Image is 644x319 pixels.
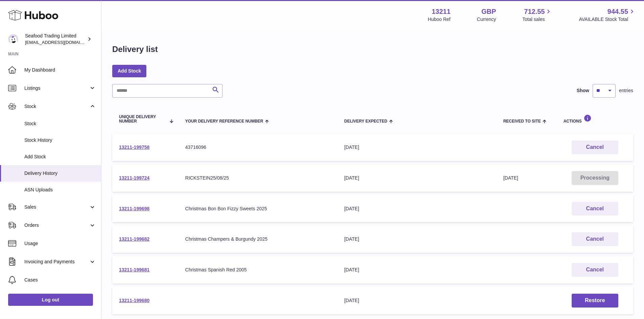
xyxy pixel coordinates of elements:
div: [DATE] [344,297,490,304]
span: 944.55 [607,7,628,16]
span: Sales [24,204,89,210]
a: 13211-199681 [119,267,149,272]
span: Usage [24,240,96,247]
span: 712.55 [524,7,545,16]
button: Cancel [572,202,618,216]
span: Stock History [24,137,96,143]
a: 712.55 Total sales [522,7,552,23]
a: 13211-199698 [119,206,149,211]
div: [DATE] [344,175,490,181]
span: AVAILABLE Stock Total [579,16,636,23]
div: [DATE] [344,236,490,242]
a: 944.55 AVAILABLE Stock Total [579,7,636,23]
button: Cancel [572,140,618,154]
div: [DATE] [344,144,490,151]
span: Total sales [522,16,552,23]
span: Stock [24,121,96,127]
span: [DATE] [503,175,518,181]
button: Cancel [572,232,618,246]
div: Christmas Bon Bon Fizzy Sweets 2025 [185,206,331,212]
button: Restore [572,294,618,308]
div: Huboo Ref [428,16,451,23]
div: Christmas Spanish Red 2005 [185,267,331,273]
label: Show [577,87,589,94]
a: 13211-199680 [119,298,149,303]
div: Seafood Trading Limited [25,33,86,46]
span: Stock [24,103,89,110]
a: Log out [8,294,93,306]
span: Delivery Expected [344,119,387,124]
span: My Dashboard [24,67,96,73]
div: [DATE] [344,206,490,212]
div: [DATE] [344,267,490,273]
span: Cases [24,277,96,283]
h1: Delivery list [112,44,158,55]
span: [EMAIL_ADDRESS][DOMAIN_NAME] [25,39,99,45]
a: 13211-199758 [119,144,149,150]
strong: 13211 [432,7,451,16]
span: entries [619,87,633,94]
div: Christmas Champers & Burgundy 2025 [185,236,331,242]
a: 13211-199682 [119,236,149,242]
span: Invoicing and Payments [24,259,89,265]
button: Cancel [572,263,618,277]
a: 13211-199724 [119,175,149,181]
div: Actions [564,114,626,124]
strong: GBP [481,7,496,16]
span: ASN Uploads [24,187,96,193]
a: Add Stock [112,65,146,77]
span: Delivery History [24,170,96,177]
div: RICKSTEIN25/08/25 [185,175,331,181]
span: Listings [24,85,89,91]
span: Your Delivery Reference Number [185,119,263,124]
span: Received to Site [503,119,541,124]
span: Orders [24,222,89,229]
div: Currency [477,16,496,23]
span: Unique Delivery Number [119,115,166,124]
span: Add Stock [24,154,96,160]
img: online@rickstein.com [8,34,18,44]
div: 43716096 [185,144,331,151]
